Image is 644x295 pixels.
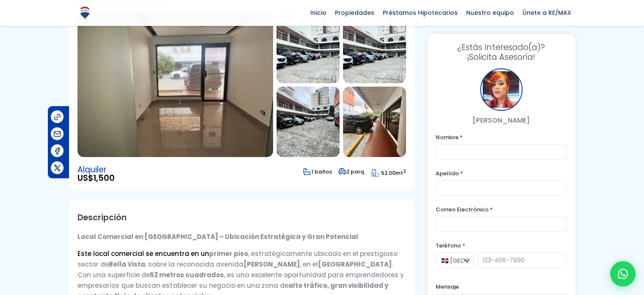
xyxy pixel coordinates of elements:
img: Logo de REMAX [77,6,92,20]
label: Mensaje [436,281,567,292]
span: 2 parq. [338,168,365,175]
sup: 2 [403,168,406,174]
img: Compartir [53,112,62,121]
span: Este local comercial se encuentra en un [77,249,209,258]
img: Local Comercial en Bella Vista [77,13,273,157]
span: Alquiler [77,166,115,174]
input: 123-456-7890 [477,253,567,268]
span: 1 baños [303,168,332,175]
span: 52.00 [381,169,395,177]
span: Propiedades [331,6,379,19]
div: Maricela Dominguez [480,68,522,111]
span: Nuestro equipo [462,6,518,19]
img: Local Comercial en Bella Vista [343,13,406,83]
img: Local Comercial en Bella Vista [343,87,406,157]
span: 1,500 [93,172,115,184]
strong: 52 metros cuadrados [150,270,224,279]
strong: [PERSON_NAME] [243,260,300,269]
img: Compartir [53,163,62,172]
strong: Bella Vista [109,260,145,269]
strong: primer piso [209,249,248,258]
h3: ¡Solicita Asesoría! [436,42,567,62]
span: Únete a RE/MAX [518,6,575,19]
span: ¿Estás Interesado(a)? [436,42,567,52]
h2: Descripción [77,208,406,227]
span: US$ [77,174,115,183]
img: Local Comercial en Bella Vista [276,13,340,83]
label: Apellido * [436,168,567,179]
span: Préstamos Hipotecarios [379,6,462,19]
p: [PERSON_NAME] [436,115,567,126]
span: mt [372,169,406,177]
img: Compartir [53,129,62,138]
label: Nombre * [436,132,567,143]
span: Inicio [306,6,331,19]
label: Teléfono * [436,240,567,251]
strong: [GEOGRAPHIC_DATA] [318,260,392,269]
img: Compartir [53,146,62,155]
label: Correo Electrónico * [436,204,567,215]
strong: Local Comercial en [GEOGRAPHIC_DATA] – Ubicación Estratégica y Gran Potencial [77,232,358,241]
img: Local Comercial en Bella Vista [276,87,340,157]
